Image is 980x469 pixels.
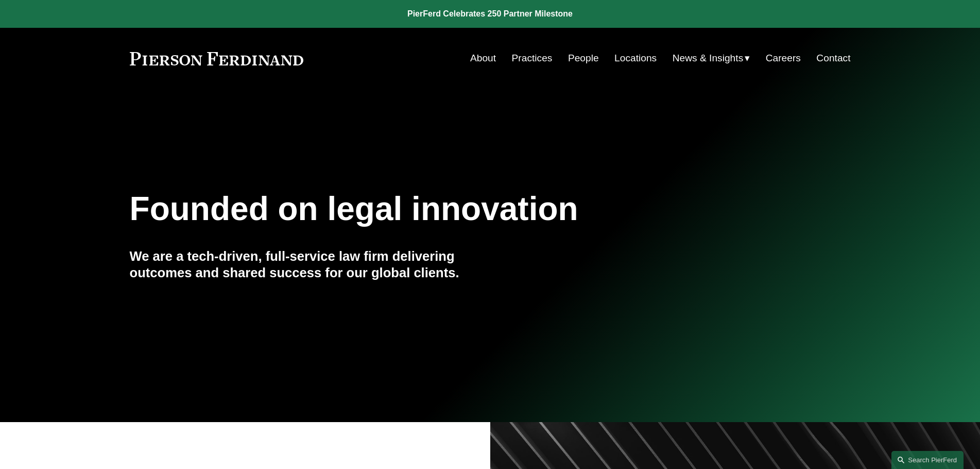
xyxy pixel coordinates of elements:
h1: Founded on legal innovation [130,190,731,228]
a: Search this site [891,451,964,469]
a: folder dropdown [673,48,750,68]
h4: We are a tech-driven, full-service law firm delivering outcomes and shared success for our global... [130,248,490,281]
a: Practices [512,48,553,68]
span: News & Insights [673,49,744,68]
a: Locations [614,48,657,68]
a: Contact [816,48,850,68]
a: People [568,48,599,68]
a: About [470,48,496,68]
a: Careers [766,48,801,68]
